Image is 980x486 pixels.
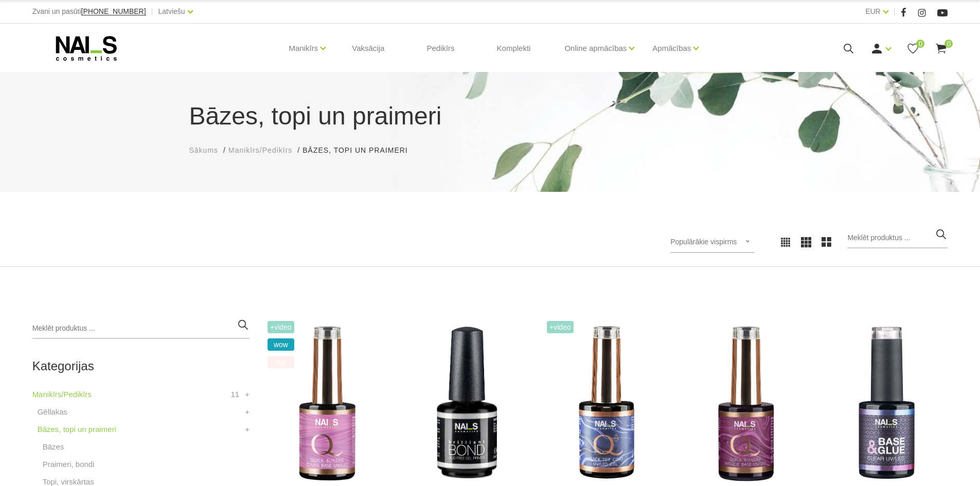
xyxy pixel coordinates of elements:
span: Manikīrs/Pedikīrs [228,146,292,154]
a: Manikīrs [289,28,318,69]
a: Apmācības [652,28,691,69]
a: Vaksācija [344,24,393,73]
span: +Video [268,321,294,333]
div: Zvani un pasūti [32,5,146,18]
h1: Bāzes, topi un praimeri [189,98,791,135]
a: 0 [906,42,919,55]
a: [PHONE_NUMBER] [81,8,146,15]
span: +Video [547,321,574,333]
li: Bāzes, topi un praimeri [302,145,418,156]
a: 0 [935,42,948,55]
span: | [894,5,896,18]
a: Manikīrs/Pedikīrs [32,388,92,401]
a: Gēllakas [38,406,67,418]
span: 11 [230,388,239,401]
a: EUR [865,5,881,17]
span: Sākums [189,146,219,154]
span: [PHONE_NUMBER] [81,7,146,15]
span: Populārākie vispirms [670,238,737,246]
a: Bāzes [43,441,64,453]
a: Bāzes, topi un praimeri [38,423,116,436]
a: Latviešu [158,5,185,17]
a: + [245,406,250,418]
a: Praimeri, bondi [43,458,95,471]
span: 0 [916,40,924,48]
a: Sākums [189,145,219,156]
a: Pedikīrs [418,24,462,73]
a: + [245,388,250,401]
a: + [245,423,250,436]
span: wow [268,338,294,351]
h2: Kategorijas [32,359,250,373]
input: Meklēt produktus ... [847,228,948,248]
span: 0 [945,40,953,48]
a: Online apmācības [564,28,627,69]
span: top [268,356,294,368]
input: Meklēt produktus ... [32,318,250,339]
a: Manikīrs/Pedikīrs [228,145,292,156]
span: | [151,5,153,18]
a: Komplekti [489,24,539,73]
